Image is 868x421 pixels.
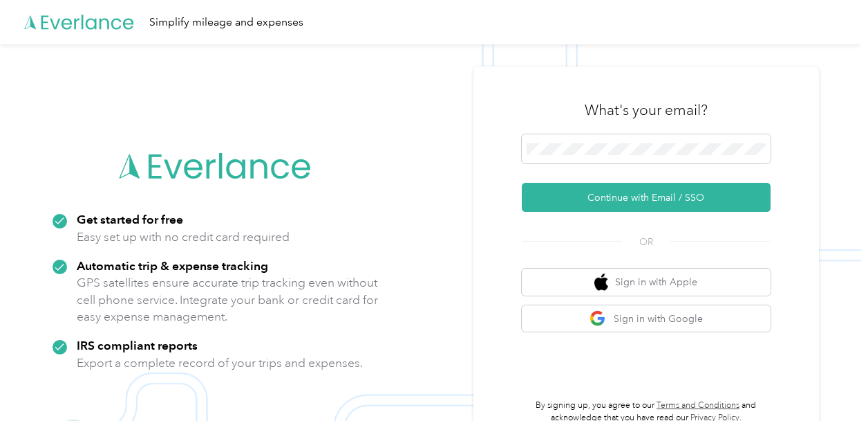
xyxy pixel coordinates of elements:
[585,100,708,120] h3: What's your email?
[657,400,739,411] a: Terms and Conditions
[77,212,183,226] strong: Get started for free
[622,235,670,249] span: OR
[594,274,608,291] img: apple logo
[522,305,771,332] button: google logoSign in with Google
[522,183,771,212] button: Continue with Email / SSO
[77,338,198,352] strong: IRS compliant reports
[149,14,303,31] div: Simplify mileage and expenses
[77,229,290,246] p: Easy set up with no credit card required
[77,355,363,372] p: Export a complete record of your trips and expenses.
[77,274,379,325] p: GPS satellites ensure accurate trip tracking even without cell phone service. Integrate your bank...
[77,258,268,273] strong: Automatic trip & expense tracking
[522,269,771,296] button: apple logoSign in with Apple
[589,310,607,328] img: google logo
[791,343,868,421] iframe: Everlance-gr Chat Button Frame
